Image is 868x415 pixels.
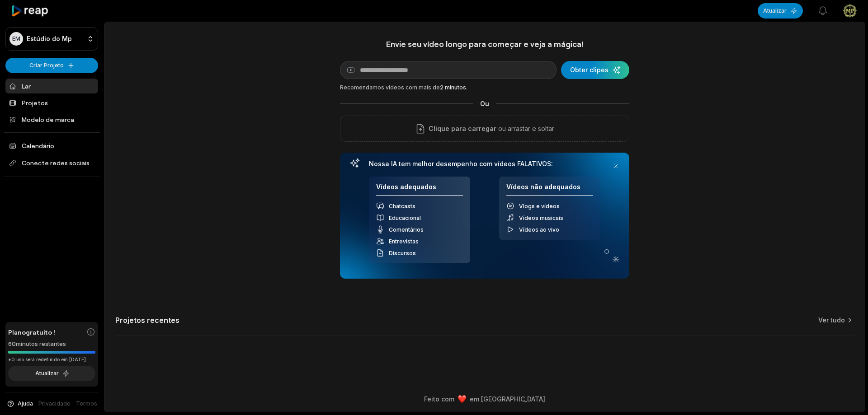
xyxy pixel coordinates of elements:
font: Vídeos não adequados [506,183,580,191]
font: Criar Projeto [29,62,64,69]
a: Privacidade [38,400,71,408]
font: Modelo de marca [22,116,74,123]
a: Calendário [5,138,98,153]
a: Projetos [5,95,98,110]
font: ou arrastar e soltar [498,125,554,132]
a: Termos [76,400,97,408]
font: Conecte redes sociais [22,159,90,167]
a: Ver tudo [818,316,845,325]
font: Lar [22,82,31,90]
font: em [GEOGRAPHIC_DATA] [470,395,545,403]
font: EM [12,35,20,42]
font: Vídeos adequados [376,183,436,191]
a: Modelo de marca [5,112,98,127]
font: Ver tudo [818,316,845,324]
font: Termos [76,400,97,407]
button: Criar Projeto [5,58,98,73]
font: Vídeos ao vivo [519,226,559,233]
font: 2 minutos [440,84,466,91]
font: Vídeos musicais [519,214,563,221]
font: *O uso será redefinido em [DATE] [8,357,86,362]
font: Discursos [389,250,416,256]
font: Nossa IA tem melhor desempenho com vídeos FALATIVOS: [369,160,553,168]
font: Vlogs e vídeos [519,203,560,210]
font: Ajuda [18,400,33,407]
font: Calendário [22,142,54,149]
font: Educacional [389,214,421,221]
button: Atualizar [758,3,803,19]
font: gratuito ! [26,328,55,336]
font: . [466,84,467,91]
font: Atualizar [35,370,59,377]
font: minutos restantes [16,340,66,347]
font: Envie seu vídeo longo para começar e veja a mágica! [386,39,584,49]
button: Obter clipes [561,61,629,79]
font: Estúdio do Mp [27,35,72,42]
img: emoji de coração [458,395,466,403]
font: Feito com [424,395,454,403]
font: Projetos recentes [115,316,179,325]
font: Ou [480,100,489,107]
font: Chatcasts [389,203,415,210]
font: Comentários [389,226,424,233]
font: Plano [8,328,26,336]
font: Privacidade [38,400,71,407]
button: Atualizar [8,366,95,381]
font: Projetos [22,99,48,107]
font: Clique para carregar [429,125,496,132]
font: Entrevistas [389,238,419,245]
font: Atualizar [763,7,787,14]
font: 60 [8,340,16,347]
a: Lar [5,79,98,93]
button: Ajuda [6,400,33,408]
font: Recomendamos vídeos com mais de [340,84,440,91]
